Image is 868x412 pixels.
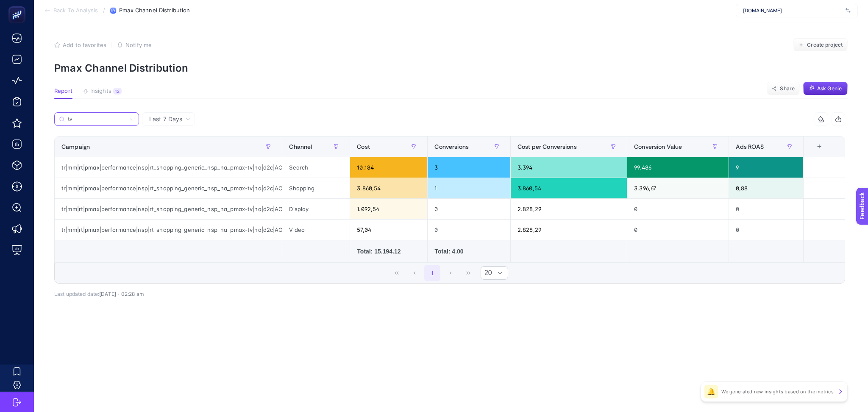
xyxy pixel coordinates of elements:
button: 1 [424,265,440,281]
span: Conversions [434,143,469,150]
div: Total: 4.00 [434,247,504,256]
span: Cost [357,143,370,150]
div: 0 [428,220,510,240]
div: 7 items selected [810,143,817,162]
div: 3.396,67 [627,178,729,198]
div: tr|mm|rt|pmax|performance|nsp|rt_shopping_generic_nsp_na_pmax-tv|na|d2c|AOP|OSB0002IRZ [55,157,282,178]
img: svg%3e [846,6,851,15]
div: Shopping [282,178,350,198]
div: 2.828,29 [511,220,627,240]
div: 12 [113,88,122,95]
div: 99.486 [627,157,729,178]
div: 0 [428,199,510,219]
span: Add to favorites [63,42,106,48]
span: [DATE]・02:28 am [99,291,144,297]
span: Create project [807,42,843,48]
button: Create project [793,38,848,52]
div: tr|mm|rt|pmax|performance|nsp|rt_shopping_generic_nsp_na_pmax-tv|na|d2c|AOP|OSB0002IRZ [55,220,282,240]
span: Back To Analysis [53,7,98,14]
div: 10.184 [350,157,427,178]
span: Notify me [125,42,152,48]
span: Rows per page [481,267,492,279]
div: tr|mm|rt|pmax|performance|nsp|rt_shopping_generic_nsp_na_pmax-tv|na|d2c|AOP|OSB0002IRZ [55,178,282,198]
div: Display [282,199,350,219]
span: Report [54,88,72,95]
div: 0 [729,220,803,240]
span: Last 7 Days [149,115,182,123]
span: Feedback [5,3,32,9]
button: Ask Genie [803,82,848,95]
button: Add to favorites [54,42,106,48]
div: 0 [627,199,729,219]
div: 0 [627,220,729,240]
span: Share [780,85,795,92]
div: Last 7 Days [54,126,845,297]
div: 3 [428,157,510,178]
span: Conversion Value [634,143,682,150]
div: Video [282,220,350,240]
div: Search [282,157,350,178]
div: 0,88 [729,178,803,198]
input: Search [68,116,125,122]
span: [DOMAIN_NAME] [743,7,842,14]
div: 3.860,54 [511,178,627,198]
div: 57,04 [350,220,427,240]
span: Campaign [61,143,90,150]
span: Insights [90,88,111,95]
div: 1 [428,178,510,198]
div: 9 [729,157,803,178]
span: Channel [289,143,312,150]
div: 0 [729,199,803,219]
span: Cost per Conversions [517,143,577,150]
div: Total: 15.194.12 [357,247,420,256]
span: Ask Genie [817,85,842,92]
span: Ads ROAS [736,143,764,150]
div: 1.092,54 [350,199,427,219]
div: 3.860,54 [350,178,427,198]
div: 3.394 [511,157,627,178]
span: Last updated date: [54,291,99,297]
div: 2.828,29 [511,199,627,219]
span: / [103,7,105,14]
p: Pmax Channel Distribution [54,62,848,74]
div: + [811,143,827,150]
button: Notify me [117,42,152,48]
button: Share [767,82,800,95]
div: tr|mm|rt|pmax|performance|nsp|rt_shopping_generic_nsp_na_pmax-tv|na|d2c|AOP|OSB0002IRZ [55,199,282,219]
span: Pmax Channel Distribution [119,7,190,14]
